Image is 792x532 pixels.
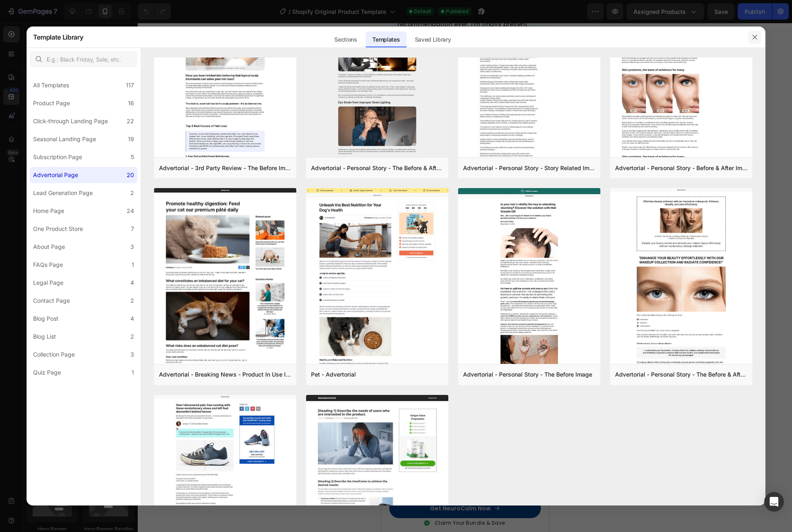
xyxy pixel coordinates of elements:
[33,278,63,288] div: Legal Page
[311,370,356,379] div: Pet - Advertorial
[130,314,134,324] div: 4
[130,350,134,359] div: 3
[159,163,291,173] div: Advertorial - 3rd Party Review - The Before Image - Hair Supplement
[130,188,134,198] div: 2
[127,170,134,180] div: 20
[130,242,134,252] div: 3
[33,188,93,198] div: Lead Generation Page
[132,368,134,377] div: 1
[7,210,161,218] p: Newsletter
[366,31,406,48] div: Templates
[76,29,122,37] span: / Working Mom
[127,116,134,126] div: 22
[33,80,69,90] div: All Templates
[54,497,124,504] p: Claim Your Bundle & Save
[764,492,784,512] div: Open Intercom Messenger
[33,116,108,126] div: Click-through Landing Page
[7,169,161,178] p: Delivery Information
[7,196,39,204] a: Contact Us
[59,454,109,462] div: Add blank section
[7,139,161,148] p: Services
[33,314,58,324] div: Blog Post
[130,278,134,288] div: 4
[33,134,96,144] div: Seasonal Landing Page
[6,226,131,245] input: Your Email
[59,398,109,407] div: Choose templates
[33,98,70,108] div: Product Page
[7,380,46,389] span: Add section
[463,370,592,379] div: Advertorial - Personal Story - The Before Image
[56,408,112,416] span: inspired by CRO experts
[62,436,105,443] span: from URL or image
[7,252,161,269] p: Subscribe to our newsletter [DATE] and get exclusive offers every month.
[463,163,595,173] div: Advertorial - Personal Story - Story Related Image
[63,426,105,434] div: Generate layout
[408,31,458,48] div: Saved Library
[33,296,70,306] div: Contact Page
[33,368,61,377] div: Quiz Page
[25,39,68,48] p: Verified buyer
[128,98,134,108] div: 16
[130,332,134,341] div: 2
[7,183,161,191] p: Return Policy
[33,152,82,162] div: Subscription Page
[33,242,65,252] div: About Page
[131,224,134,234] div: 7
[7,156,21,164] a: FAQs
[33,206,64,216] div: Home Page
[311,163,443,173] div: Advertorial - Personal Story - The Before & After Image Style 4
[33,170,78,180] div: Advertorial Page
[30,51,137,67] input: E.g.: Black Friday, Sale, etc.
[615,163,747,173] div: Advertorial - Personal Story - Before & After Image
[132,260,134,270] div: 1
[159,370,291,379] div: Advertorial - Breaking News - Product In Use Image
[615,370,747,379] div: Advertorial - Personal Story - The Before & After Image
[130,296,134,306] div: 2
[33,350,75,359] div: Collection Page
[127,206,134,216] div: 24
[33,27,83,48] h2: Template Library
[328,31,363,48] div: Sections
[53,464,114,471] span: then drag & drop elements
[6,109,57,125] img: Alt Image
[33,224,83,234] div: One Product Store
[126,80,134,90] div: 117
[33,332,56,341] div: Blog List
[128,134,134,144] div: 19
[17,29,74,37] strong: -[PERSON_NAME]
[131,152,134,162] div: 5
[49,481,110,490] p: Get NeuroCalm Now
[8,476,160,495] a: Get NeuroCalm Now
[33,260,63,270] div: FAQs Page
[6,273,76,343] img: Alt Image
